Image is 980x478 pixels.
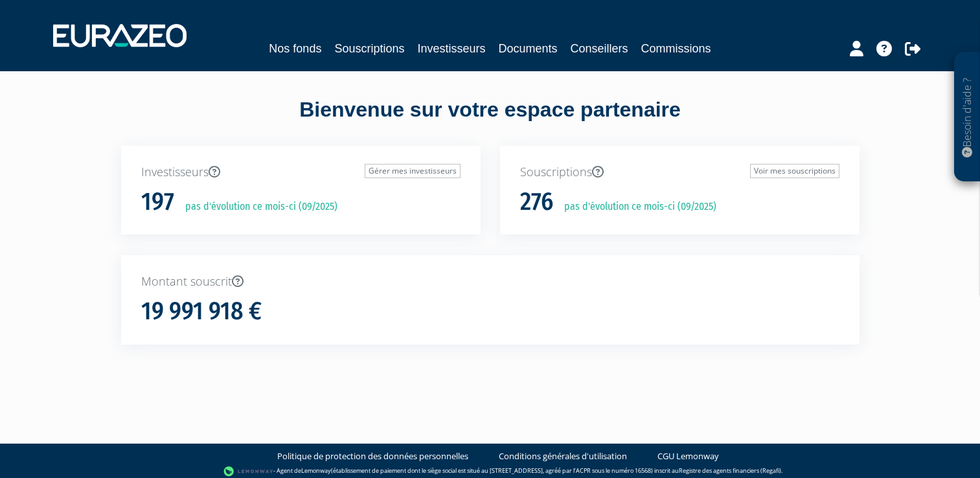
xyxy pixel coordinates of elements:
a: Souscriptions [334,40,404,58]
p: Besoin d'aide ? [960,59,975,176]
p: pas d'évolution ce mois-ci (09/2025) [176,199,337,214]
a: Politique de protection des données personnelles [277,450,468,462]
a: Lemonway [301,466,331,475]
a: Gérer mes investisseurs [365,164,461,178]
a: Nos fonds [269,40,321,58]
a: Conseillers [571,40,628,58]
p: Souscriptions [520,164,839,181]
a: Voir mes souscriptions [750,164,839,178]
p: Investisseurs [141,164,461,181]
p: pas d'évolution ce mois-ci (09/2025) [555,199,716,214]
a: Registre des agents financiers (Regafi) [679,466,781,475]
a: Conditions générales d'utilisation [499,450,627,462]
img: 1732889491-logotype_eurazeo_blanc_rvb.png [53,24,187,47]
h1: 276 [520,188,553,216]
h1: 197 [141,188,174,216]
a: Investisseurs [417,40,485,58]
h1: 19 991 918 € [141,298,262,325]
a: Documents [499,40,558,58]
a: CGU Lemonway [657,450,719,462]
div: - Agent de (établissement de paiement dont le siège social est situé au [STREET_ADDRESS], agréé p... [13,465,967,478]
div: Bienvenue sur votre espace partenaire [111,95,869,146]
a: Commissions [641,40,711,58]
p: Montant souscrit [141,273,839,290]
img: logo-lemonway.png [223,465,273,478]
